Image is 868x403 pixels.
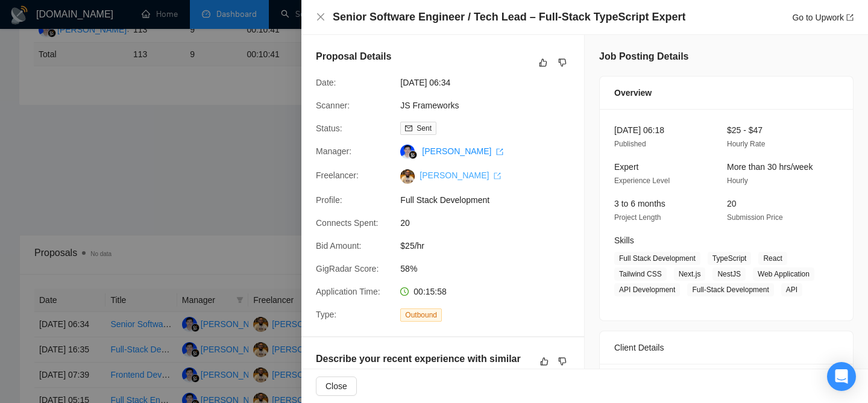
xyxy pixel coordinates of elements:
button: Close [316,376,357,396]
span: close [316,12,325,22]
span: 3 to 6 months [614,199,665,208]
a: Go to Upworkexport [792,13,854,22]
button: dislike [555,354,570,369]
span: Tailwind CSS [614,267,667,281]
span: Overview [614,86,652,99]
span: Submission Price [727,213,783,222]
span: NestJS [712,267,746,281]
span: $25 - $47 [727,125,763,135]
span: dislike [558,357,567,366]
h5: Job Posting Details [599,49,688,64]
span: [DATE] 06:34 [400,76,581,89]
span: Freelancer: [316,170,359,180]
span: [DATE] 06:18 [614,125,664,135]
span: $25/hr [400,239,581,252]
span: Outbound [400,308,442,322]
button: like [536,55,550,70]
span: Skills [614,236,634,245]
button: like [537,354,552,369]
a: [PERSON_NAME] export [420,170,501,180]
button: Close [316,12,325,22]
span: Full-Stack Development [687,283,773,296]
span: API Development [614,283,680,296]
span: Expert [614,162,638,172]
img: c1t0ExCQTKJAiRgLOSw04dPKXPqTKTMbBZ50Er_F1qbzRpWnMF-lv4Qp4TnGE6RCpy [400,169,415,184]
span: Full Stack Development [400,193,581,207]
span: Type: [316,310,336,319]
h5: Describe your recent experience with similar projects [316,352,532,381]
span: Application Time: [316,287,380,296]
span: Status: [316,123,342,133]
span: TypeScript [708,252,752,265]
span: mail [405,125,412,132]
span: Web Application [753,267,814,281]
span: 20 [400,216,581,230]
span: Sent [417,124,432,133]
span: Scanner: [316,101,350,110]
span: like [540,357,549,366]
span: Connects Spent: [316,218,379,228]
span: Experience Level [614,177,670,185]
span: export [496,148,503,155]
div: Open Intercom Messenger [827,362,856,391]
h4: Senior Software Engineer / Tech Lead – Full-Stack TypeScript Expert [333,10,685,25]
span: GigRadar Score: [316,264,379,273]
span: Profile: [316,195,342,205]
a: JS Frameworks [400,101,459,110]
span: Date: [316,78,336,87]
span: Next.js [674,267,706,281]
span: clock-circle [400,287,409,296]
span: Published [614,140,646,148]
span: Project Length [614,213,661,222]
span: dislike [558,58,567,67]
span: 00:15:58 [414,287,447,296]
span: Hourly Rate [727,140,765,148]
span: Bid Amount: [316,241,362,251]
a: [PERSON_NAME] export [422,146,503,156]
span: API [781,283,802,296]
span: 58% [400,262,581,275]
h5: Proposal Details [316,49,391,64]
span: export [846,14,854,21]
span: React [758,252,787,265]
span: Full Stack Development [614,252,700,265]
span: Manager: [316,146,351,156]
span: More than 30 hrs/week [727,162,813,172]
span: Close [325,380,347,393]
span: export [494,172,501,180]
span: like [539,58,547,67]
img: gigradar-bm.png [409,151,417,159]
span: Hourly [727,177,748,185]
div: Client Details [614,331,838,364]
button: dislike [555,55,570,70]
span: 20 [727,199,737,208]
